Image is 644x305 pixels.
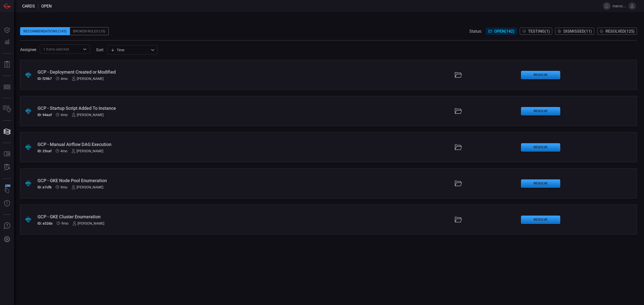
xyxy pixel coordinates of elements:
span: Status: [469,29,482,34]
button: Threat Intelligence [1,197,13,210]
button: Resolve [521,107,560,115]
span: Dec 11, 2024 6:22 AM [61,221,68,225]
div: Recommendations (143) [20,27,70,35]
button: Inventory [1,103,13,115]
button: Dashboard [1,24,13,36]
h5: ID: 25caf [37,149,52,153]
h5: ID: a52da [37,221,53,225]
div: [PERSON_NAME] [71,185,103,189]
div: [PERSON_NAME] [72,77,104,81]
span: Open ( 142 ) [494,29,514,34]
span: open [41,4,52,9]
div: [PERSON_NAME] [71,149,103,153]
span: 1 Items selected [43,47,69,52]
button: ALERT ANALYSIS [1,162,13,174]
span: marco.[PERSON_NAME] [613,4,626,8]
button: Resolve [521,143,560,151]
div: GCP - GKE Cluster Enumeration [37,214,278,219]
button: Dismissed(11) [555,28,594,35]
span: Testing ( 1 ) [528,29,550,34]
div: GCP - GKE Node Pool Enumeration [37,178,278,183]
span: Resolved ( 125 ) [606,29,635,34]
h5: ID: 94aaf [37,113,52,117]
button: Testing(1) [520,28,552,35]
button: Resolve [521,71,560,79]
div: [PERSON_NAME] [72,221,104,225]
button: Rule Catalog [1,148,13,160]
span: Cards [22,4,35,9]
button: Resolve [521,216,560,224]
button: Open(142) [486,28,517,35]
div: GCP - Deployment Created or Modified [37,69,278,75]
span: Dismissed ( 11 ) [563,29,592,34]
span: Assignee [20,47,36,52]
button: Ask Us A Question [1,220,13,232]
h5: ID: e7cfb [37,185,52,189]
button: Open [81,46,88,53]
h5: ID: f29b7 [37,77,52,81]
button: Cards [1,126,13,138]
div: Broken Rules (10) [70,27,109,35]
label: sort [96,47,103,52]
div: GCP - Startup Script Added To Instance [37,106,278,111]
button: Resolved(125) [597,28,637,35]
button: Preferences [1,233,13,245]
button: Resolve [521,179,560,188]
span: May 21, 2025 9:44 AM [60,149,67,153]
button: Reports [1,59,13,71]
span: Dec 25, 2024 6:03 AM [60,185,67,189]
button: Detections [1,36,13,48]
button: MITRE - Detection Posture [1,81,13,93]
div: Time [111,47,149,53]
span: Jun 09, 2025 5:41 AM [61,77,68,81]
span: May 27, 2025 5:49 AM [61,113,68,117]
div: [PERSON_NAME] [72,113,104,117]
button: Wingman [1,184,13,196]
div: GCP - Manual Airflow DAG Execution [37,142,278,147]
